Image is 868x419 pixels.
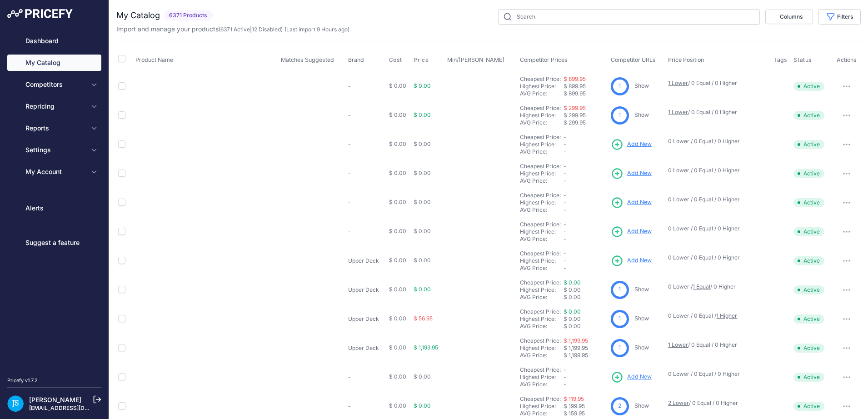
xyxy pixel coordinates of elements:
[793,402,824,411] span: Active
[793,82,824,91] span: Active
[348,170,385,177] p: -
[668,254,764,261] p: 0 Lower / 0 Equal / 0 Higher
[520,206,564,214] div: AVG Price:
[520,381,564,388] div: AVG Price:
[611,225,652,238] a: Add New
[627,256,652,265] span: Add New
[564,323,607,330] div: $ 0.00
[389,56,402,64] span: Cost
[7,120,101,136] button: Reports
[564,403,585,409] span: $ 199.95
[389,373,406,380] span: $ 0.00
[564,381,566,388] span: -
[520,257,564,264] div: Highest Price:
[564,374,566,380] span: -
[520,286,564,294] div: Highest Price:
[520,374,564,381] div: Highest Price:
[348,286,385,294] p: Upper Deck
[564,206,566,213] span: -
[793,140,824,149] span: Active
[520,410,564,417] div: AVG Price:
[619,111,621,120] span: 1
[414,56,430,64] button: Price
[564,83,586,90] span: $ 899.95
[389,315,406,322] span: $ 0.00
[7,377,38,384] div: Pricefy v1.7.2
[793,256,824,265] span: Active
[793,285,824,294] span: Active
[611,196,652,209] a: Add New
[564,75,586,82] a: $ 899.95
[389,402,406,409] span: $ 0.00
[414,315,433,322] span: $ 56.95
[414,228,431,234] span: $ 0.00
[668,225,764,232] p: 0 Lower / 0 Equal / 0 Higher
[7,33,101,366] nav: Sidebar
[7,9,73,18] img: Pricefy Logo
[668,341,688,348] a: 1 Lower
[793,111,824,120] span: Active
[389,199,406,205] span: $ 0.00
[627,198,652,207] span: Add New
[564,177,566,184] span: -
[793,56,812,64] span: Status
[668,283,764,290] p: 0 Lower / / 0 Higher
[520,148,564,155] div: AVG Price:
[7,98,101,115] button: Repricing
[520,315,564,323] div: Highest Price:
[348,141,385,148] p: -
[520,308,561,315] a: Cheapest Price:
[520,344,564,352] div: Highest Price:
[414,402,431,409] span: $ 0.00
[611,371,652,384] a: Add New
[498,9,760,25] input: Search
[414,170,431,176] span: $ 0.00
[520,119,564,126] div: AVG Price:
[252,26,281,33] a: 12 Disabled
[564,366,566,373] span: -
[348,56,364,63] span: Brand
[564,221,566,228] span: -
[627,169,652,178] span: Add New
[668,80,688,86] a: 1 Lower
[389,56,404,64] button: Cost
[564,105,586,111] a: $ 299.95
[668,312,764,319] p: 0 Lower / 0 Equal /
[564,112,586,119] span: $ 299.95
[520,163,561,170] a: Cheapest Price:
[520,279,561,286] a: Cheapest Price:
[520,403,564,410] div: Highest Price:
[793,198,824,207] span: Active
[634,82,649,89] a: Show
[668,80,764,87] p: / 0 Equal / 0 Higher
[564,308,581,315] a: $ 0.00
[520,199,564,206] div: Highest Price:
[564,90,607,97] div: $ 899.95
[564,170,566,177] span: -
[25,145,85,155] span: Settings
[414,140,431,147] span: $ 0.00
[29,404,124,411] a: [EMAIL_ADDRESS][DOMAIN_NAME]
[135,56,173,63] span: Product Name
[389,228,406,234] span: $ 0.00
[7,33,101,49] a: Dashboard
[520,112,564,119] div: Highest Price:
[520,250,561,257] a: Cheapest Price:
[414,56,429,64] span: Price
[564,163,566,170] span: -
[520,83,564,90] div: Highest Price:
[634,315,649,322] a: Show
[693,283,710,290] a: 1 Equal
[389,111,406,118] span: $ 0.00
[520,337,561,344] a: Cheapest Price:
[634,402,649,409] a: Show
[520,221,561,228] a: Cheapest Price:
[414,286,431,293] span: $ 0.00
[564,148,566,155] span: -
[520,395,561,402] a: Cheapest Price:
[619,344,621,352] span: 1
[389,82,406,89] span: $ 0.00
[627,373,652,381] span: Add New
[564,235,566,242] span: -
[520,141,564,148] div: Highest Price:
